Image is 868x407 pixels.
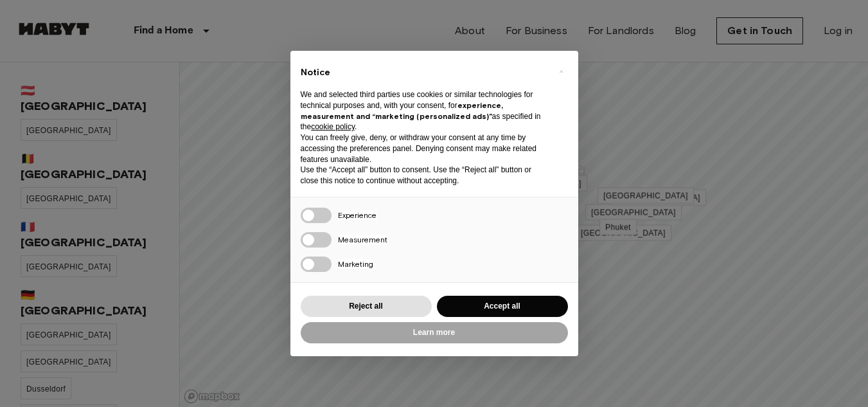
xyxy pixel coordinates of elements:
p: You can freely give, deny, or withdraw your consent at any time by accessing the preferences pane... [301,132,547,165]
p: We and selected third parties use cookies or similar technologies for technical purposes and, wit... [301,89,547,132]
span: Marketing [338,259,373,269]
button: Close this notice [551,61,572,82]
button: Learn more [301,322,568,343]
span: Experience [338,210,376,220]
span: × [559,64,563,79]
span: Measurement [338,235,387,244]
button: Accept all [437,296,568,317]
p: Use the “Accept all” button to consent. Use the “Reject all” button or close this notice to conti... [301,165,547,186]
strong: experience, measurement and “marketing (personalized ads)” [301,100,503,121]
button: Reject all [301,296,432,317]
a: cookie policy [311,122,355,131]
h2: Notice [301,66,547,79]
